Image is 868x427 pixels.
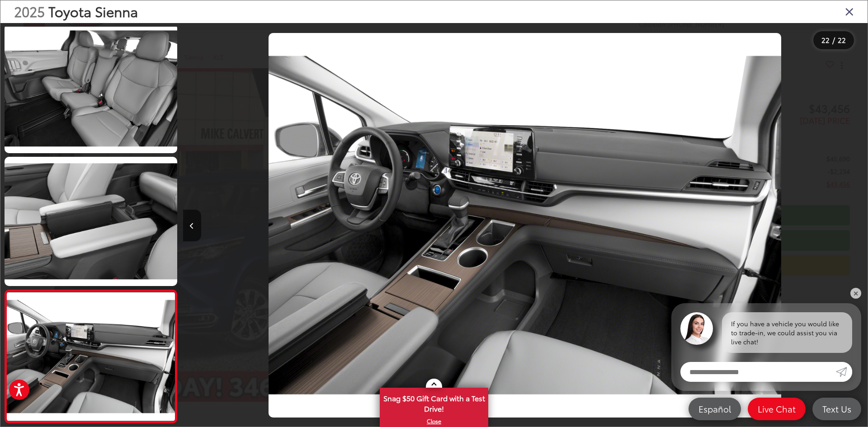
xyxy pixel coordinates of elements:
[845,5,854,17] i: Close gallery
[269,33,781,418] img: 2025 Toyota Sienna XLE
[183,33,867,418] div: 2025 Toyota Sienna XLE 21
[680,362,836,382] input: Enter your message
[3,23,179,155] img: 2025 Toyota Sienna XLE
[812,398,861,420] a: Text Us
[838,35,846,45] span: 22
[753,403,800,414] span: Live Chat
[14,1,45,21] span: 2025
[680,312,713,345] img: Agent profile photo
[48,1,138,21] span: Toyota Sienna
[821,35,830,45] span: 22
[722,312,852,353] div: If you have a vehicle you would like to trade-in, we could assist you via live chat!
[689,398,741,420] a: Español
[831,37,836,43] span: /
[3,155,179,287] img: 2025 Toyota Sienna XLE
[694,403,736,414] span: Español
[183,210,201,241] button: Previous image
[836,362,852,382] a: Submit
[381,389,487,416] span: Snag $50 Gift Card with a Test Drive!
[818,403,856,414] span: Text Us
[748,398,806,420] a: Live Chat
[5,292,176,421] img: 2025 Toyota Sienna XLE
